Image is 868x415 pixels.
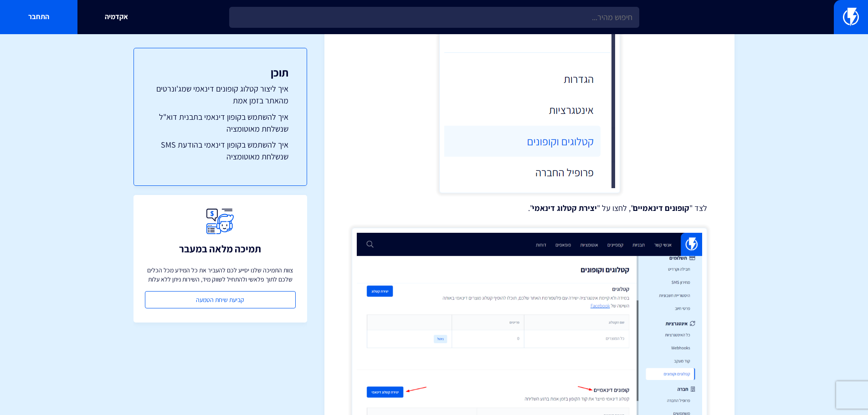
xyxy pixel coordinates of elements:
strong: קופונים דינאמיים [633,203,689,213]
input: חיפוש מהיר... [229,7,639,28]
h3: תוכן [152,67,288,78]
p: לצד " ", לחצו על " ". [352,202,707,214]
strong: יצירת קטלוג דינאמי [532,203,597,213]
p: צוות התמיכה שלנו יסייע לכם להעביר את כל המידע מכל הכלים שלכם לתוך פלאשי ולהתחיל לשווק מיד, השירות... [145,266,296,284]
a: איך ליצור קטלוג קופונים דינאמי שמג'ונרטים מהאתר בזמן אמת [152,83,288,106]
a: קביעת שיחת הטמעה [145,291,296,308]
a: איך להשתמש בקופון דינאמי בהודעת SMS שנשלחת מאוטומציה [152,139,288,162]
h3: תמיכה מלאה במעבר [179,243,261,254]
a: איך להשתמש בקופון דינאמי בתבנית דוא"ל שנשלחת מאוטומציה [152,111,288,134]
